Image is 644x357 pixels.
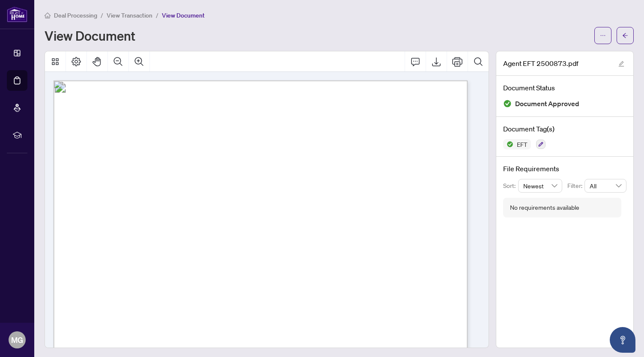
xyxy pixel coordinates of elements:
span: View Transaction [107,12,152,19]
h4: Document Tag(s) [503,124,626,134]
span: Deal Processing [54,12,97,19]
span: Agent EFT 2500873.pdf [503,58,578,68]
span: EFT [513,141,531,147]
p: Sort: [503,181,518,190]
span: home [45,12,51,18]
span: ellipsis [600,33,606,39]
img: Document Status [503,99,512,108]
p: Filter: [567,181,584,190]
span: Document Approved [515,98,579,110]
button: Open asap [610,327,635,353]
li: / [156,10,158,20]
div: No requirements available [510,203,579,212]
span: edit [618,61,624,67]
span: View Document [162,12,205,19]
span: Newest [523,179,558,192]
h4: Document Status [503,83,626,93]
img: logo [7,6,27,22]
span: All [590,179,621,192]
h1: View Document [45,29,135,42]
span: arrow-left [622,33,628,39]
h4: File Requirements [503,164,626,174]
img: Status Icon [503,139,513,149]
span: MG [11,334,23,346]
li: / [101,10,103,20]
